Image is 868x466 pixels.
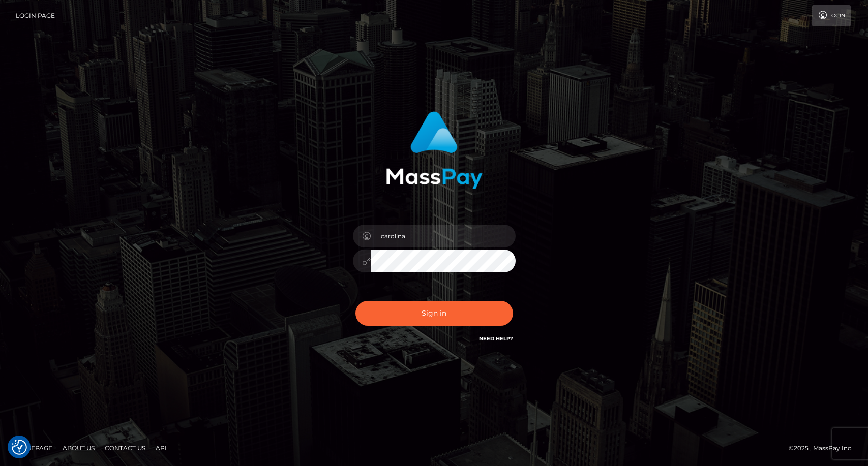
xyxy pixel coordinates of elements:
[152,440,171,456] a: API
[11,440,56,456] a: Homepage
[16,5,55,26] a: Login Page
[355,301,513,326] button: Sign in
[12,440,27,455] img: Revisit consent button
[386,111,483,189] img: MassPay Login
[371,225,516,247] input: Username...
[58,440,99,456] a: About Us
[812,5,851,26] a: Login
[479,335,513,342] a: Need Help?
[12,440,27,455] button: Consent Preferences
[789,443,860,454] div: © 2025 , MassPay Inc.
[101,440,149,456] a: Contact Us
